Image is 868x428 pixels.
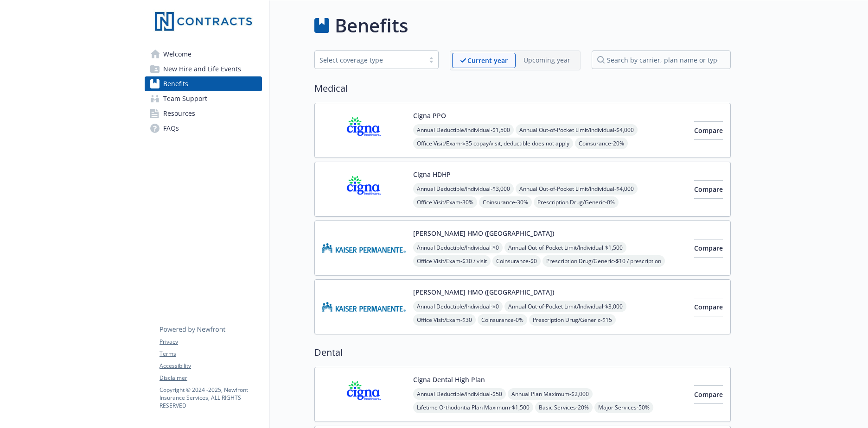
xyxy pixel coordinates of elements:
a: Disclaimer [160,374,262,382]
span: Annual Out-of-Pocket Limit/Individual - $3,000 [504,301,626,312]
h2: Medical [314,82,731,95]
span: FAQs [163,121,179,136]
span: Coinsurance - 30% [479,196,532,208]
span: Annual Deductible/Individual - $3,000 [413,183,514,195]
button: [PERSON_NAME] HMO ([GEOGRAPHIC_DATA]) [413,287,554,297]
span: Office Visit/Exam - 30% [413,196,477,208]
span: Coinsurance - 0% [478,314,527,326]
p: Upcoming year [523,55,570,65]
span: Basic Services - 20% [535,402,593,413]
a: Welcome [145,47,262,62]
span: Compare [694,390,723,399]
img: CIGNA carrier logo [322,170,406,209]
h2: Dental [314,346,731,359]
span: Prescription Drug/Generic - 0% [534,196,619,208]
span: Prescription Drug/Generic - $10 / prescription [542,255,665,267]
a: Benefits [145,76,262,91]
button: Cigna Dental High Plan [413,375,485,384]
div: Select coverage type [319,55,420,65]
span: Annual Out-of-Pocket Limit/Individual - $4,000 [516,124,638,136]
button: Cigna HDHP [413,170,451,179]
span: Compare [694,185,723,194]
span: Benefits [163,76,188,91]
span: Upcoming year [516,53,578,68]
input: search by carrier, plan name or type [592,50,731,69]
span: Office Visit/Exam - $30 [413,314,476,326]
img: CIGNA carrier logo [322,111,406,150]
a: FAQs [145,121,262,136]
span: Compare [694,244,723,252]
span: Resources [163,106,195,121]
a: Accessibility [160,362,262,370]
a: Resources [145,106,262,121]
a: Team Support [145,91,262,106]
h1: Benefits [335,12,408,39]
span: Annual Out-of-Pocket Limit/Individual - $4,000 [516,183,638,195]
button: Cigna PPO [413,111,446,120]
span: Coinsurance - 20% [575,138,628,149]
span: Major Services - 50% [594,402,653,413]
a: Terms [160,350,262,358]
img: Kaiser Permanente of Washington carrier logo [322,287,406,327]
span: Annual Deductible/Individual - $1,500 [413,124,514,136]
button: Compare [694,121,723,140]
img: CIGNA carrier logo [322,375,406,414]
button: Compare [694,239,723,258]
button: Compare [694,180,723,199]
button: Compare [694,298,723,316]
span: Annual Deductible/Individual - $0 [413,242,503,253]
span: Office Visit/Exam - $35 copay/visit, deductible does not apply [413,138,573,149]
a: Privacy [160,338,262,346]
span: Office Visit/Exam - $30 / visit [413,255,491,267]
span: Compare [694,302,723,311]
p: Current year [467,56,508,65]
span: Team Support [163,91,207,106]
span: New Hire and Life Events [163,62,241,76]
span: Annual Deductible/Individual - $0 [413,301,503,312]
span: Annual Plan Maximum - $2,000 [508,388,593,400]
span: Annual Out-of-Pocket Limit/Individual - $1,500 [504,242,626,253]
span: Coinsurance - $0 [492,255,541,267]
img: Kaiser Permanente Insurance Company carrier logo [322,228,406,268]
p: Copyright © 2024 - 2025 , Newfront Insurance Services, ALL RIGHTS RESERVED [160,386,262,409]
a: New Hire and Life Events [145,62,262,76]
span: Prescription Drug/Generic - $15 [529,314,616,326]
span: Lifetime Orthodontia Plan Maximum - $1,500 [413,402,533,413]
span: Welcome [163,47,191,62]
button: [PERSON_NAME] HMO ([GEOGRAPHIC_DATA]) [413,228,554,238]
span: Compare [694,126,723,135]
span: Annual Deductible/Individual - $50 [413,388,506,400]
button: Compare [694,385,723,404]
